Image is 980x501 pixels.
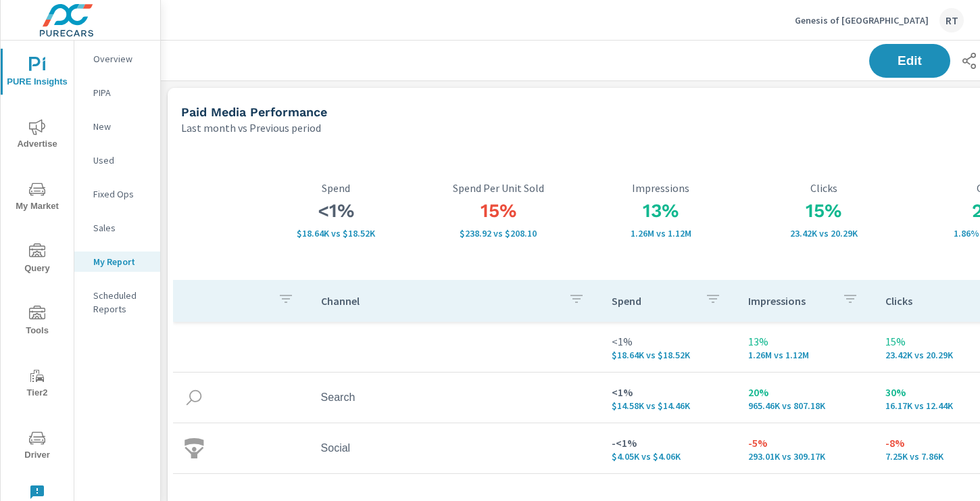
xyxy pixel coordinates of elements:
p: -5% [748,435,864,451]
div: Fixed Ops [74,184,160,204]
p: $18,636 vs $18,521 [612,350,727,360]
p: <1% [612,333,727,350]
span: Advertise [5,119,70,152]
span: My Market [5,181,70,214]
div: New [74,116,160,137]
h3: 15% [742,199,905,222]
button: Edit [869,44,950,78]
p: Used [93,153,149,167]
div: PIPA [74,82,160,103]
p: Clicks [742,182,905,194]
h3: 15% [417,199,580,222]
span: Driver [5,430,70,463]
h3: 13% [580,199,743,222]
p: 1.26M vs 1.12M [748,350,864,360]
span: Query [5,243,70,277]
span: PURE Insights [5,57,70,90]
p: Spend [612,294,695,308]
p: 13% [748,333,864,350]
p: Impressions [748,294,831,308]
p: Spend Per Unit Sold [417,182,580,194]
img: icon-search.svg [184,387,204,408]
span: Tier2 [5,368,70,401]
p: Genesis of [GEOGRAPHIC_DATA] [795,14,929,26]
p: 965,455 vs 807,178 [748,400,864,411]
span: Edit [883,55,937,67]
p: My Report [93,255,149,268]
h3: <1% [254,199,417,222]
h5: Paid Media Performance [181,105,327,119]
div: Overview [74,49,160,69]
p: Sales [93,221,149,235]
p: Scheduled Reports [93,289,149,316]
img: icon-social.svg [184,438,204,458]
p: Overview [93,52,149,66]
p: $18,636 vs $18,521 [254,228,417,239]
p: 1,258,467 vs 1,116,350 [580,228,743,239]
p: Spend [254,182,417,194]
p: Impressions [580,182,743,194]
p: Last month vs Previous period [181,120,321,136]
p: $14,585 vs $14,463 [612,400,727,411]
p: 293,012 vs 309,172 [748,451,864,462]
p: Clicks [885,294,969,308]
p: 20% [748,384,864,400]
div: My Report [74,252,160,272]
p: New [93,120,149,133]
p: Channel [321,294,558,308]
p: <1% [612,384,727,400]
div: Sales [74,218,160,238]
p: -<1% [612,435,727,451]
div: RT [939,8,964,32]
p: $4,051 vs $4,058 [612,451,727,462]
td: Social [310,431,601,465]
span: Tools [5,306,70,339]
div: Scheduled Reports [74,285,160,319]
td: Search [310,381,601,414]
p: Fixed Ops [93,187,149,201]
p: 23.42K vs 20.29K [742,228,905,239]
div: Used [74,150,160,170]
p: $238.92 vs $208.10 [417,228,580,239]
p: PIPA [93,86,149,99]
